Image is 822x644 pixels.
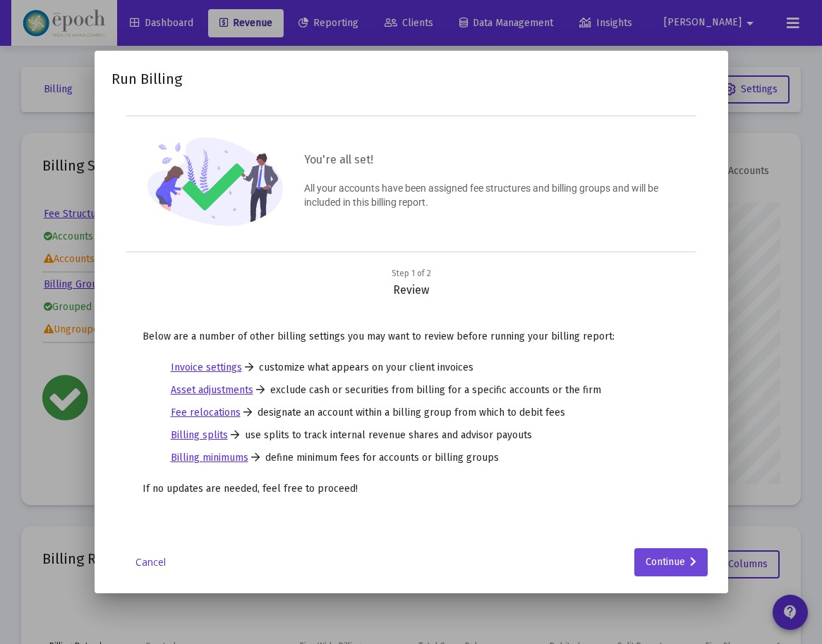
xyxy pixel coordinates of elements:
p: If no updates are needed, feel free to proceed! [143,482,680,496]
li: define minimum fees for accounts or billing groups [171,451,652,465]
div: Continue [646,548,696,576]
a: Billing splits [171,428,228,442]
p: Below are a number of other billing settings you may want to review before running your billing r... [143,330,680,344]
p: All your accounts have been assigned fee structures and billing groups and will be included in th... [304,181,675,209]
a: Billing minimums [171,451,248,465]
a: Asset adjustments [171,383,253,397]
li: designate an account within a billing group from which to debit fees [171,406,652,420]
h3: You're all set! [304,150,675,170]
button: Continue [634,548,708,576]
li: exclude cash or securities from billing for a specific accounts or the firm [171,383,652,397]
img: confirmation [147,137,284,227]
h2: Run Billing [111,68,182,90]
li: customize what appears on your client invoices [171,361,652,375]
a: Invoice settings [171,361,242,375]
div: Step 1 of 2 [392,266,431,280]
li: use splits to track internal revenue shares and advisor payouts [171,428,652,442]
div: Review [128,266,694,297]
a: Cancel [116,555,186,569]
a: Fee relocations [171,406,241,420]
